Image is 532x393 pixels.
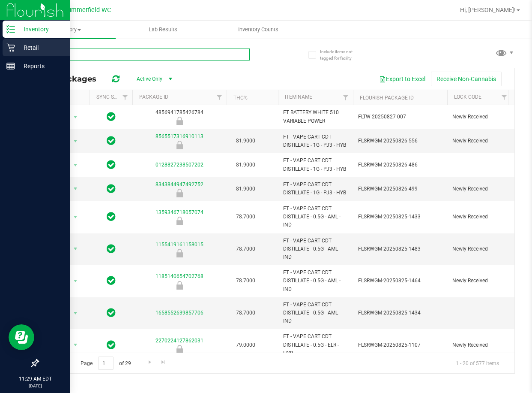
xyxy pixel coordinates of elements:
a: Flourish Package ID [360,95,414,101]
div: Newly Received [131,249,228,257]
span: Summerfield WC [64,6,111,14]
span: FT BATTERY WHITE 510 VARIABLE POWER [283,109,348,125]
span: Newly Received [452,245,506,253]
button: Receive Non-Cannabis [431,72,502,86]
span: select [70,183,81,195]
span: 78.7000 [232,243,260,255]
span: FLSRWGM-20250825-1434 [358,309,442,317]
span: Include items not tagged for facility [320,48,363,61]
span: Newly Received [452,341,506,349]
a: 2270224127862031 [155,338,203,344]
span: 78.7000 [232,307,260,319]
span: FT - VAPE CART CDT DISTILLATE - 0.5G - AML - IND [283,301,348,326]
span: FLSRWGM-20250826-556 [358,137,442,145]
iframe: Resource center [9,324,34,350]
span: In Sync [107,111,116,123]
span: FLSRWGM-20250825-1464 [358,277,442,285]
span: FLSRWGM-20250825-1107 [358,341,442,349]
span: Inventory Counts [227,26,290,33]
span: FLSRWGM-20250826-499 [358,185,442,193]
span: 81.9000 [232,183,260,195]
a: Filter [497,90,511,105]
span: select [70,275,81,287]
span: FLSRWGM-20250826-486 [358,161,442,169]
a: Filter [118,90,132,105]
span: FT - VAPE CART CDT DISTILLATE - 0.5G - AML - IND [283,237,348,262]
div: Newly Received [131,281,228,290]
p: Retail [15,42,66,53]
span: 1 - 20 of 577 items [449,357,506,369]
span: In Sync [107,211,116,223]
p: Inventory [15,24,66,34]
a: Inventory Counts [211,21,306,39]
span: select [70,243,81,255]
span: In Sync [107,339,116,351]
span: FT - VAPE CART CDT DISTILLATE - 1G - PJ3 - HYB [283,133,348,149]
input: Search Package ID, Item Name, SKU, Lot or Part Number... [38,48,250,61]
a: 1658552639857706 [155,310,203,316]
span: 78.7000 [232,211,260,223]
span: select [70,307,81,319]
span: select [70,135,81,147]
span: Newly Received [452,185,506,193]
span: In Sync [107,183,116,195]
inline-svg: Retail [6,43,15,52]
p: [DATE] [4,383,66,389]
span: FT - VAPE CART CDT DISTILLATE - 0.5G - AML - IND [283,205,348,230]
a: 0128827238507202 [155,162,203,168]
span: FT - VAPE CART CDT DISTILLATE - 1G - PJ3 - HYB [283,181,348,197]
inline-svg: Reports [6,62,15,70]
a: Lab Results [116,21,211,39]
span: In Sync [107,135,116,147]
input: 1 [98,357,114,370]
div: Newly Received [131,345,228,354]
span: 78.7000 [232,275,260,287]
button: Export to Excel [374,72,431,86]
div: 4856941785426784 [131,109,228,125]
span: select [70,111,81,123]
span: Hi, [PERSON_NAME]! [460,6,516,13]
a: Sync Status [96,94,129,100]
div: Newly Received [131,189,228,197]
a: Package ID [139,94,168,100]
div: Newly Received [131,141,228,149]
inline-svg: Inventory [6,25,15,33]
span: FLSRWGM-20250825-1433 [358,213,442,221]
a: Item Name [285,94,312,100]
a: 8565517316910113 [155,133,203,139]
a: Filter [212,90,227,105]
p: Reports [15,61,66,71]
a: 1155419161158015 [155,242,203,248]
span: Newly Received [452,137,506,145]
div: Newly Received [131,117,228,125]
span: select [70,159,81,171]
span: FLTW-20250827-007 [358,113,442,121]
div: Newly Received [131,217,228,225]
span: FT - VAPE CART CDT DISTILLATE - 1G - PJ3 - HYB [283,157,348,173]
span: In Sync [107,307,116,319]
span: FT - VAPE CART CDT DISTILLATE - 0.5G - ELR - HYB [283,333,348,357]
span: FLSRWGM-20250825-1483 [358,245,442,253]
span: In Sync [107,159,116,171]
span: Newly Received [452,213,506,221]
span: Lab Results [137,26,189,33]
span: Newly Received [452,113,506,121]
span: FT - VAPE CART CDT DISTILLATE - 0.5G - AML - IND [283,269,348,293]
a: 8343844947492752 [155,181,203,187]
a: Lock Code [454,94,481,100]
span: In Sync [107,243,116,255]
span: select [70,211,81,223]
a: THC% [233,95,248,101]
a: Go to the next page [143,357,156,368]
a: Filter [339,90,353,105]
span: In Sync [107,275,116,287]
span: Page of 29 [73,357,138,370]
span: Newly Received [452,277,506,285]
a: 1185140654702768 [155,273,203,279]
p: 11:29 AM EDT [4,375,66,383]
span: select [70,339,81,351]
a: Go to the last page [157,357,170,368]
a: 1359346718057074 [155,209,203,215]
span: 79.0000 [232,339,260,351]
span: 81.9000 [232,135,260,147]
